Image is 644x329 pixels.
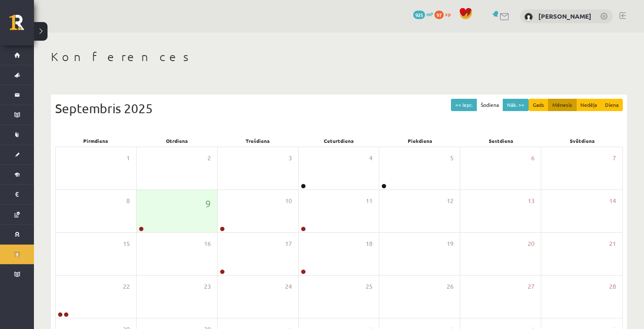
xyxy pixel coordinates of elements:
button: Gads [529,99,549,111]
button: << Iepr. [451,99,477,111]
h1: Konferences [51,50,627,64]
span: 28 [609,282,616,291]
span: 11 [366,196,372,206]
span: 26 [447,282,454,291]
span: 8 [126,196,130,206]
span: 20 [528,239,535,248]
span: 24 [285,282,292,291]
div: Piekdiena [380,135,461,147]
span: 3 [288,153,292,163]
span: 19 [447,239,454,248]
span: 10 [285,196,292,206]
span: 6 [531,153,535,163]
button: Šodiena [476,99,503,111]
a: 97 xp [434,11,455,17]
span: 4 [369,153,372,163]
div: Septembris 2025 [55,99,623,118]
span: 22 [123,282,130,291]
span: 15 [123,239,130,248]
button: Nedēļa [576,99,601,111]
a: 925 mP [413,11,433,17]
span: 16 [204,239,211,248]
span: 9 [205,196,211,211]
div: Pirmdiena [55,135,136,147]
span: 18 [366,239,372,248]
span: 14 [609,196,616,206]
span: 21 [609,239,616,248]
a: Rīgas 1. Tālmācības vidusskola [9,15,34,36]
div: Svētdiena [542,135,623,147]
div: Sestdiena [461,135,542,147]
span: 7 [613,153,616,163]
span: 925 [413,11,425,19]
span: 13 [528,196,535,206]
div: Trešdiena [217,135,298,147]
span: 97 [434,11,444,19]
span: 5 [450,153,454,163]
div: Ceturtdiena [298,135,379,147]
span: 17 [285,239,292,248]
span: 12 [447,196,454,206]
button: Nāk. >> [503,99,529,111]
button: Diena [601,99,623,111]
span: 2 [207,153,211,163]
span: 25 [366,282,372,291]
button: Mēnesis [548,99,577,111]
span: mP [426,11,433,17]
span: 1 [126,153,130,163]
div: Otrdiena [136,135,217,147]
img: Daniela Estere Smoroģina [524,13,533,21]
a: [PERSON_NAME] [538,12,591,20]
span: 23 [204,282,211,291]
span: 27 [528,282,535,291]
span: xp [445,11,451,17]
